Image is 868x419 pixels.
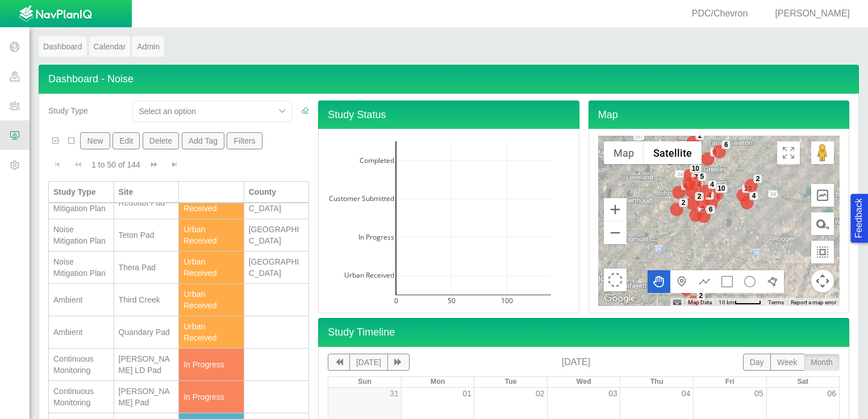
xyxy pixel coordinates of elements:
div: Third Creek [119,294,174,305]
h4: Study Status [318,100,579,129]
td: Teton Pad [114,219,180,252]
span: Study Type [48,106,88,115]
button: Toggle Fullscreen in browser window [777,141,800,164]
div: Urban Received [183,256,239,279]
button: Add Tag [182,132,225,149]
a: 04 [682,389,691,398]
button: Map Scale: 10 km per 43 pixels [715,298,765,306]
td: Ambient [49,284,114,316]
span: Sun [358,378,372,386]
button: Edit [112,132,140,149]
button: previous [328,354,349,371]
div: 2 [753,174,762,183]
div: [PERSON_NAME] Pad [119,386,174,408]
button: Drag Pegman onto the map to open Street View [811,141,834,164]
div: 2 [696,131,705,140]
div: 10 [690,164,702,173]
a: 02 [536,389,545,398]
span: Wed [577,378,591,386]
button: Draw a circle [738,270,761,293]
h4: Study Timeline [318,318,849,347]
button: Delete [143,132,180,149]
button: Measure [811,241,834,263]
button: Draw a rectangle [716,270,738,293]
button: Map camera controls [811,270,834,292]
th: County [244,181,310,203]
div: Study Type [53,186,109,198]
td: Urban Received [179,252,244,284]
button: week [770,354,804,371]
div: 10 [715,184,727,193]
td: Third Creek [114,284,180,316]
button: Move the map [648,270,670,293]
span: [DATE] [562,357,590,367]
td: Continuous Monitoring [49,349,114,381]
a: Terms (opens in new tab) [768,299,784,305]
div: Pagination [48,154,309,175]
td: Noise Mitigation Plan [49,252,114,284]
a: 01 [463,389,472,398]
span: 10 km [719,299,735,305]
div: 2 [696,292,706,301]
button: Feedback [850,194,868,242]
div: Urban Received [183,288,239,311]
a: Dashboard [39,36,87,57]
td: Urban Received [179,316,244,349]
div: 1 to 50 of 144 [87,159,145,175]
a: Clear Filters [301,105,309,116]
button: Elevation [811,184,834,207]
div: Ambient [53,326,109,338]
div: 2 [695,192,704,202]
img: Google [601,291,639,306]
span: Thu [650,378,663,386]
div: [PERSON_NAME] LD Pad [119,353,174,376]
button: next [387,354,409,371]
span: PDC/Chevron [692,9,748,18]
div: Urban Received [183,321,239,343]
button: Map Data [688,299,712,307]
a: Open this area in Google Maps (opens a new window) [601,291,639,306]
div: Continuous Monitoring [53,386,109,408]
button: New [80,132,110,149]
td: Ambient [49,316,114,349]
div: Teton Pad [119,229,174,241]
div: Noise Mitigation Plan [53,256,109,279]
button: Filters [227,132,262,149]
button: Go to next page [145,154,163,175]
button: Add a marker [670,270,693,293]
button: Select area [604,269,627,291]
button: [DATE] [349,354,388,371]
button: Draw a multipoint line [693,270,716,293]
div: [GEOGRAPHIC_DATA] [249,224,304,246]
button: Go to last page [165,154,183,175]
button: day [743,354,771,371]
td: Urban Received [179,284,244,316]
a: Report a map error [791,299,836,305]
div: 2 [679,198,688,207]
a: 05 [754,389,763,398]
th: Status [179,181,244,203]
div: Urban Received [183,224,239,246]
button: Measure [811,212,834,235]
div: Continuous Monitoring [53,353,109,376]
span: [PERSON_NAME] [775,9,850,18]
div: In Progress [183,391,239,403]
td: Weld County [244,252,310,284]
button: Keyboard shortcuts [673,299,681,307]
th: Study Type [49,181,114,203]
h4: Dashboard - Noise [39,65,859,94]
div: [PERSON_NAME] [761,7,854,20]
button: Draw a polygon [761,270,784,293]
div: 6 [706,205,715,214]
span: Fri [725,378,735,386]
a: Admin [132,36,164,57]
div: In Progress [183,359,239,370]
div: Thera Pad [119,262,174,273]
div: County [249,186,304,198]
span: Mon [431,378,445,386]
button: month [804,354,840,371]
div: 5 [698,172,707,181]
div: Quandary Pad [119,326,174,338]
h4: Map [589,100,849,129]
div: 4 [708,181,717,190]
